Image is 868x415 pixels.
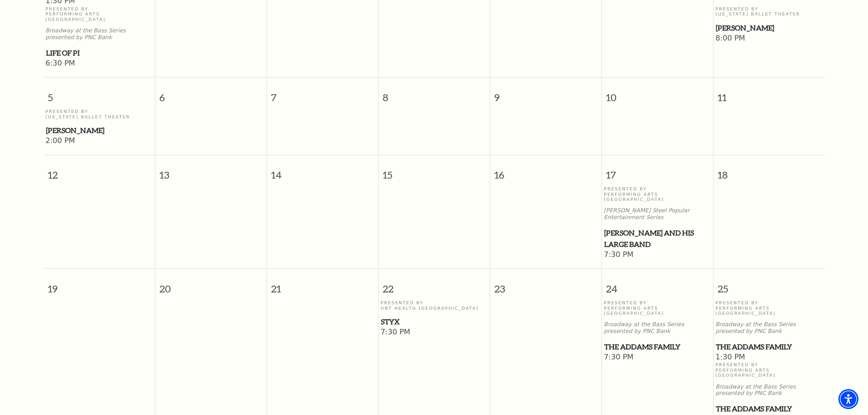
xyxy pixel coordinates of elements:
span: 7:30 PM [604,353,711,363]
span: 8 [379,77,490,109]
p: Presented By [US_STATE] Ballet Theater [46,109,153,119]
a: The Addams Family [715,341,822,353]
a: Styx [380,316,488,328]
p: Presented By UNT Health [GEOGRAPHIC_DATA] [380,300,488,311]
span: [PERSON_NAME] [716,22,822,34]
p: Broadway at the Bass Series presented by PNC Bank [46,27,153,41]
p: [PERSON_NAME] Steel Popular Entertainment Series [604,207,711,221]
span: [PERSON_NAME] and his Large Band [604,227,710,250]
p: Presented By Performing Arts [GEOGRAPHIC_DATA] [46,6,153,22]
span: 15 [379,155,490,187]
a: Peter Pan [46,125,153,136]
p: Broadway at the Bass Series presented by PNC Bank [715,321,822,335]
span: Life of Pi [46,47,152,59]
p: Presented By Performing Arts [GEOGRAPHIC_DATA] [604,300,711,316]
span: 16 [490,155,601,187]
span: 5 [43,77,155,109]
a: Life of Pi [46,47,153,59]
span: 9 [490,77,601,109]
span: 12 [43,155,155,187]
span: 20 [155,269,267,300]
p: Presented By Performing Arts [GEOGRAPHIC_DATA] [715,300,822,316]
span: 6 [155,77,267,109]
p: Presented By Performing Arts [GEOGRAPHIC_DATA] [715,362,822,378]
span: 24 [602,269,713,300]
span: 7 [267,77,378,109]
p: Presented By Performing Arts [GEOGRAPHIC_DATA] [604,186,711,202]
a: Peter Pan [715,22,822,34]
a: Lyle Lovett and his Large Band [604,227,711,250]
span: 13 [155,155,267,187]
p: Presented By [US_STATE] Ballet Theater [715,6,822,17]
span: 25 [714,269,825,300]
span: 22 [379,269,490,300]
span: 2:00 PM [46,136,153,146]
span: 8:00 PM [715,34,822,44]
span: 14 [267,155,378,187]
span: 1:30 PM [715,353,822,363]
div: Accessibility Menu [838,389,858,409]
span: 23 [490,269,601,300]
a: The Addams Family [604,341,711,353]
span: 17 [602,155,713,187]
span: [PERSON_NAME] [46,125,152,136]
span: 6:30 PM [46,59,153,69]
span: 7:30 PM [380,328,488,338]
span: 19 [43,269,155,300]
span: The Addams Family [604,341,710,353]
span: 7:30 PM [604,250,711,260]
p: Broadway at the Bass Series presented by PNC Bank [715,384,822,397]
span: 18 [714,155,825,187]
span: 10 [602,77,713,109]
a: The Addams Family [715,403,822,415]
span: 21 [267,269,378,300]
p: Broadway at the Bass Series presented by PNC Bank [604,321,711,335]
span: 11 [714,77,825,109]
